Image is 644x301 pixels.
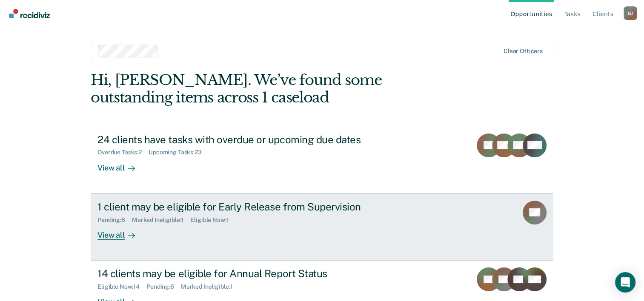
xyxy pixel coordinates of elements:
[97,216,132,224] div: Pending : 6
[181,283,239,290] div: Marked Ineligible : 1
[97,267,396,280] div: 14 clients may be eligible for Annual Report Status
[624,6,637,20] button: Profile dropdown button
[97,223,145,240] div: View all
[91,71,461,106] div: Hi, [PERSON_NAME]. We’ve found some outstanding items across 1 caseload
[149,149,209,156] div: Upcoming Tasks : 23
[97,133,396,146] div: 24 clients have tasks with overdue or upcoming due dates
[97,201,396,213] div: 1 client may be eligible for Early Release from Supervision
[91,193,553,261] a: 1 client may be eligible for Early Release from SupervisionPending:6Marked Ineligible:1Eligible N...
[504,48,543,55] div: Clear officers
[97,283,146,290] div: Eligible Now : 14
[190,216,235,224] div: Eligible Now : 1
[624,6,637,20] div: G J
[91,127,553,193] a: 24 clients have tasks with overdue or upcoming due datesOverdue Tasks:2Upcoming Tasks:23View all
[146,283,181,290] div: Pending : 6
[9,9,50,18] img: Recidiviz
[97,149,149,156] div: Overdue Tasks : 2
[97,156,145,173] div: View all
[132,216,190,224] div: Marked Ineligible : 1
[615,272,635,292] div: Open Intercom Messenger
